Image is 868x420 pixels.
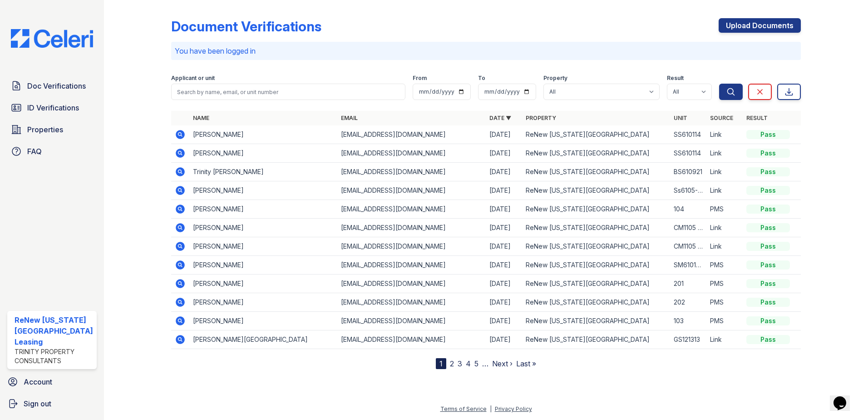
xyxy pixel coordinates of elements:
[522,144,671,163] td: ReNew [US_STATE][GEOGRAPHIC_DATA]
[706,330,743,349] td: Link
[522,275,671,293] td: ReNew [US_STATE][GEOGRAPHIC_DATA]
[522,293,671,312] td: ReNew [US_STATE][GEOGRAPHIC_DATA]
[670,144,706,163] td: SS610114
[543,75,567,82] label: Property
[27,80,86,91] span: Doc Verifications
[486,200,522,219] td: [DATE]
[674,115,687,121] a: Unit
[486,237,522,256] td: [DATE]
[706,312,743,330] td: PMS
[706,125,743,144] td: Link
[746,279,790,288] div: Pass
[7,99,97,117] a: ID Verifications
[670,275,706,293] td: 201
[478,75,485,82] label: To
[189,312,338,330] td: [PERSON_NAME]
[706,181,743,200] td: Link
[522,256,671,275] td: ReNew [US_STATE][GEOGRAPHIC_DATA]
[830,384,859,411] iframe: chat widget
[516,359,536,368] a: Last »
[710,115,733,121] a: Source
[337,219,486,237] td: [EMAIL_ADDRESS][DOMAIN_NAME]
[486,312,522,330] td: [DATE]
[15,315,93,347] div: ReNew [US_STATE][GEOGRAPHIC_DATA] Leasing
[495,405,532,412] a: Privacy Policy
[746,149,790,158] div: Pass
[4,395,100,413] a: Sign out
[746,260,790,270] div: Pass
[413,75,427,82] label: From
[489,115,511,121] a: Date ▼
[171,75,215,82] label: Applicant or unit
[746,298,790,307] div: Pass
[746,115,768,121] a: Result
[171,84,406,100] input: Search by name, email, or unit number
[337,293,486,312] td: [EMAIL_ADDRESS][DOMAIN_NAME]
[522,237,671,256] td: ReNew [US_STATE][GEOGRAPHIC_DATA]
[337,330,486,349] td: [EMAIL_ADDRESS][DOMAIN_NAME]
[450,359,454,368] a: 2
[670,125,706,144] td: SS610114
[667,75,684,82] label: Result
[341,115,358,121] a: Email
[337,144,486,163] td: [EMAIL_ADDRESS][DOMAIN_NAME]
[7,120,97,139] a: Properties
[189,237,338,256] td: [PERSON_NAME]
[670,256,706,275] td: SM610122
[486,219,522,237] td: [DATE]
[27,124,63,135] span: Properties
[189,144,338,163] td: [PERSON_NAME]
[670,219,706,237] td: CM1105 apt202
[337,200,486,219] td: [EMAIL_ADDRESS][DOMAIN_NAME]
[436,358,446,369] div: 1
[7,142,97,160] a: FAQ
[522,200,671,219] td: ReNew [US_STATE][GEOGRAPHIC_DATA]
[189,125,338,144] td: [PERSON_NAME]
[24,376,52,387] span: Account
[746,205,790,214] div: Pass
[337,163,486,181] td: [EMAIL_ADDRESS][DOMAIN_NAME]
[337,125,486,144] td: [EMAIL_ADDRESS][DOMAIN_NAME]
[189,163,338,181] td: Trinity [PERSON_NAME]
[486,256,522,275] td: [DATE]
[27,146,42,157] span: FAQ
[746,130,790,139] div: Pass
[7,77,97,95] a: Doc Verifications
[670,200,706,219] td: 104
[746,335,790,344] div: Pass
[337,312,486,330] td: [EMAIL_ADDRESS][DOMAIN_NAME]
[189,330,338,349] td: [PERSON_NAME][GEOGRAPHIC_DATA]
[522,163,671,181] td: ReNew [US_STATE][GEOGRAPHIC_DATA]
[193,115,209,121] a: Name
[486,293,522,312] td: [DATE]
[486,275,522,293] td: [DATE]
[670,237,706,256] td: CM1105 apt202
[171,18,321,35] div: Document Verifications
[486,330,522,349] td: [DATE]
[189,219,338,237] td: [PERSON_NAME]
[706,219,743,237] td: Link
[526,115,556,121] a: Property
[337,181,486,200] td: [EMAIL_ADDRESS][DOMAIN_NAME]
[706,256,743,275] td: PMS
[670,312,706,330] td: 103
[337,256,486,275] td: [EMAIL_ADDRESS][DOMAIN_NAME]
[466,359,471,368] a: 4
[522,125,671,144] td: ReNew [US_STATE][GEOGRAPHIC_DATA]
[15,347,93,365] div: Trinity Property Consultants
[706,163,743,181] td: Link
[486,144,522,163] td: [DATE]
[522,312,671,330] td: ReNew [US_STATE][GEOGRAPHIC_DATA]
[670,293,706,312] td: 202
[706,144,743,163] td: Link
[522,219,671,237] td: ReNew [US_STATE][GEOGRAPHIC_DATA]
[337,237,486,256] td: [EMAIL_ADDRESS][DOMAIN_NAME]
[746,316,790,325] div: Pass
[670,181,706,200] td: Ss6105-102
[440,405,487,412] a: Terms of Service
[474,359,478,368] a: 5
[746,242,790,251] div: Pass
[189,293,338,312] td: [PERSON_NAME]
[670,163,706,181] td: BS610921
[492,359,513,368] a: Next ›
